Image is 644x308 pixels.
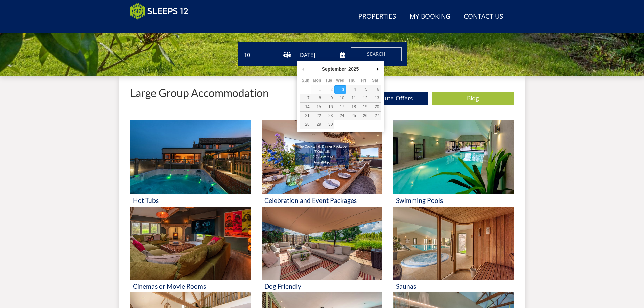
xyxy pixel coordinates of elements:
[130,120,251,207] a: 'Hot Tubs' - Large Group Accommodation Holiday Ideas Hot Tubs
[372,78,378,83] abbr: Saturday
[300,112,311,120] button: 21
[358,85,369,94] button: 5
[348,78,356,83] abbr: Thursday
[130,87,269,99] p: Large Group Accommodation
[369,94,381,102] button: 13
[300,64,307,74] button: Previous Month
[300,120,311,129] button: 28
[323,94,334,102] button: 9
[130,3,188,20] img: Sleeps 12
[346,94,358,102] button: 11
[393,120,514,194] img: 'Swimming Pools' - Large Group Accommodation Holiday Ideas
[358,103,369,111] button: 19
[346,103,358,111] button: 18
[407,9,453,24] a: My Booking
[127,24,198,29] iframe: Customer reviews powered by Trustpilot
[334,94,346,102] button: 10
[323,120,334,129] button: 30
[336,78,344,83] abbr: Wednesday
[262,207,382,280] img: 'Dog Friendly' - Large Group Accommodation Holiday Ideas
[334,103,346,111] button: 17
[311,112,323,120] button: 22
[302,78,309,83] abbr: Sunday
[461,9,506,24] a: Contact Us
[130,207,251,293] a: 'Cinemas or Movie Rooms' - Large Group Accommodation Holiday Ideas Cinemas or Movie Rooms
[347,64,360,74] div: 2025
[396,197,511,204] h3: Swimming Pools
[325,78,332,83] abbr: Tuesday
[393,120,514,207] a: 'Swimming Pools' - Large Group Accommodation Holiday Ideas Swimming Pools
[130,120,251,194] img: 'Hot Tubs' - Large Group Accommodation Holiday Ideas
[323,103,334,111] button: 16
[369,85,381,94] button: 6
[374,64,381,74] button: Next Month
[393,207,514,293] a: 'Saunas' - Large Group Accommodation Holiday Ideas Saunas
[133,283,248,290] h3: Cinemas or Movie Rooms
[346,85,358,94] button: 4
[300,103,311,111] button: 14
[393,207,514,280] img: 'Saunas' - Large Group Accommodation Holiday Ideas
[130,207,251,280] img: 'Cinemas or Movie Rooms' - Large Group Accommodation Holiday Ideas
[311,120,323,129] button: 29
[262,120,382,207] a: 'Celebration and Event Packages' - Large Group Accommodation Holiday Ideas Celebration and Event ...
[369,112,381,120] button: 27
[358,112,369,120] button: 26
[264,283,380,290] h3: Dog Friendly
[262,120,382,194] img: 'Celebration and Event Packages' - Large Group Accommodation Holiday Ideas
[432,92,514,105] a: Blog
[334,112,346,120] button: 24
[133,197,248,204] h3: Hot Tubs
[346,112,358,120] button: 25
[321,64,347,74] div: September
[367,51,385,57] span: Search
[396,283,511,290] h3: Saunas
[311,94,323,102] button: 8
[358,94,369,102] button: 12
[346,92,428,105] a: Last Minute Offers
[264,197,380,204] h3: Celebration and Event Packages
[262,207,382,293] a: 'Dog Friendly' - Large Group Accommodation Holiday Ideas Dog Friendly
[300,94,311,102] button: 7
[351,47,402,61] button: Search
[369,103,381,111] button: 20
[313,78,321,83] abbr: Monday
[311,103,323,111] button: 15
[334,85,346,94] button: 3
[297,50,345,61] input: Arrival Date
[356,9,399,24] a: Properties
[323,112,334,120] button: 23
[361,78,366,83] abbr: Friday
